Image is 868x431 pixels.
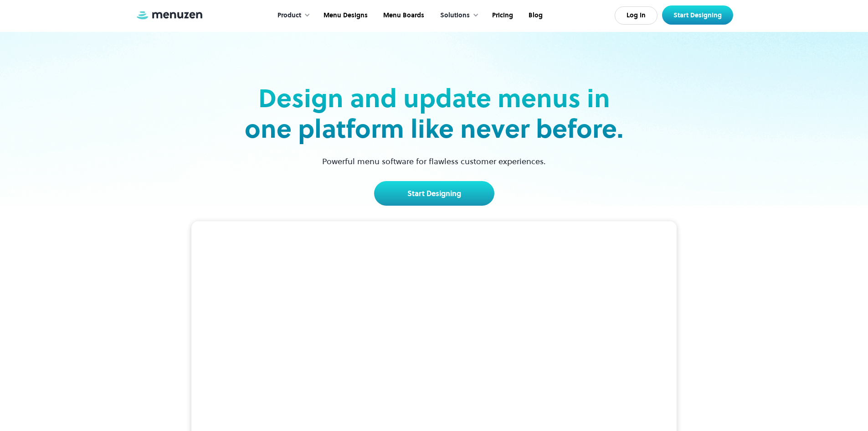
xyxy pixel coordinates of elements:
div: Product [268,1,315,30]
a: Pricing [483,1,520,30]
a: Blog [520,1,550,30]
a: Menu Designs [315,1,375,30]
a: Log In [615,6,657,25]
a: Start Designing [374,181,494,206]
a: Menu Boards [375,1,431,30]
a: Start Designing [662,5,733,25]
div: Solutions [431,1,483,30]
p: Powerful menu software for flawless customer experiences. [311,155,557,167]
div: Solutions [440,10,470,21]
div: Product [277,10,301,21]
h2: Design and update menus in one platform like never before. [242,83,627,144]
